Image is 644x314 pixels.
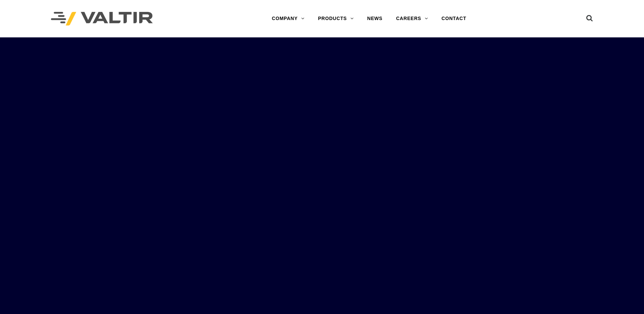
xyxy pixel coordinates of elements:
a: PRODUCTS [311,12,361,25]
a: CONTACT [435,12,473,25]
img: Valtir [51,12,153,26]
a: CAREERS [389,12,435,25]
a: COMPANY [265,12,311,25]
a: NEWS [361,12,389,25]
